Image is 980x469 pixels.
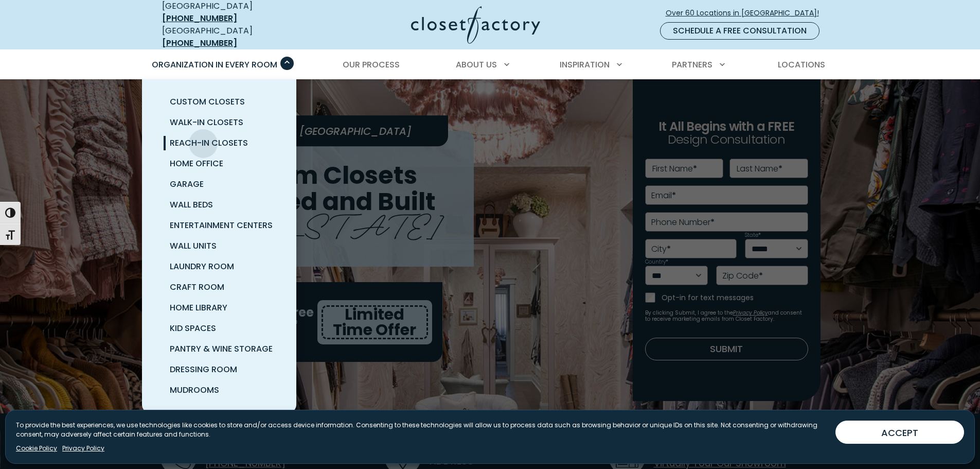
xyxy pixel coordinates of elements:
a: [PHONE_NUMBER] [162,37,237,49]
ul: Organization in Every Room submenu [142,79,296,413]
span: Mudrooms [170,384,219,396]
button: ACCEPT [835,421,964,444]
a: Cookie Policy [16,444,57,453]
p: To provide the best experiences, we use technologies like cookies to store and/or access device i... [16,421,827,439]
span: Partners [672,59,712,71]
a: [PHONE_NUMBER] [162,12,237,24]
span: Pantry & Wine Storage [170,343,273,355]
div: [GEOGRAPHIC_DATA] [162,25,311,49]
span: Wall Units [170,240,217,252]
span: Reach-In Closets [170,137,248,149]
span: About Us [456,59,497,71]
span: Over 60 Locations in [GEOGRAPHIC_DATA]! [666,8,827,19]
span: Wall Beds [170,199,213,211]
span: Dressing Room [170,363,237,375]
span: Craft Room [170,281,224,293]
span: Organization in Every Room [152,59,277,71]
span: Walk-In Closets [170,116,243,128]
span: Our Process [343,59,400,71]
span: Inspiration [560,59,610,71]
span: Home Office [170,158,223,169]
span: Entertainment Centers [170,219,273,231]
nav: Primary Menu [145,50,836,79]
span: Garage [170,178,204,190]
span: Custom Closets [170,96,245,108]
span: Laundry Room [170,260,234,272]
span: Locations [778,59,825,71]
a: Over 60 Locations in [GEOGRAPHIC_DATA]! [665,4,828,22]
span: Home Library [170,302,227,314]
img: Closet Factory Logo [411,6,540,44]
a: Privacy Policy [62,444,104,453]
a: Schedule a Free Consultation [660,22,819,40]
span: Kid Spaces [170,322,216,334]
